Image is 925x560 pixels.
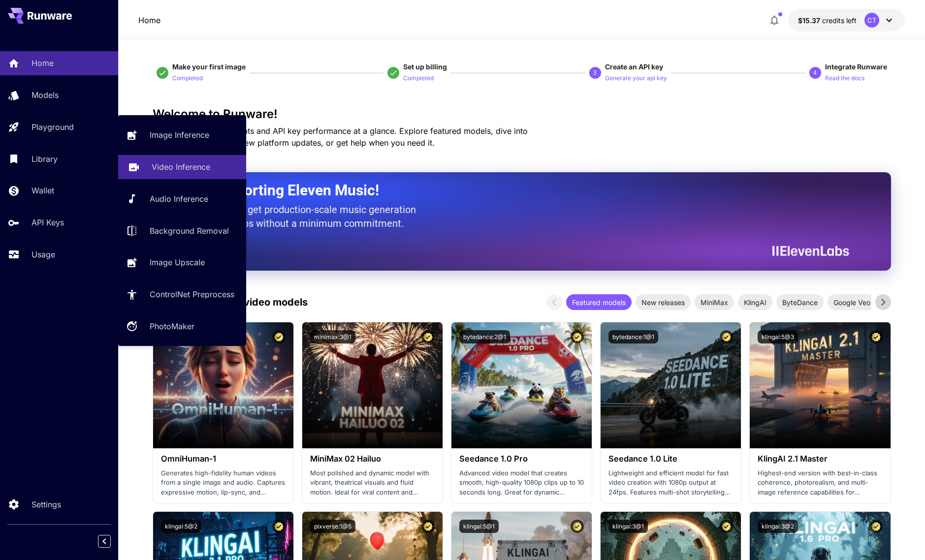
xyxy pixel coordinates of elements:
span: credits left [822,16,857,25]
button: minimax:3@1 [310,330,355,343]
button: klingai:5@2 [161,520,201,533]
a: Background Removal [118,218,246,243]
p: Home [32,57,54,69]
p: PhotoMaker [150,320,194,332]
p: Most polished and dynamic model with vibrant, theatrical visuals and fluid motion. Ideal for vira... [310,468,435,498]
p: Video Inference [152,161,210,173]
p: API Keys [32,217,64,228]
button: Certified Model – Vetted for best performance and includes a commercial license. [571,330,584,343]
button: Certified Model – Vetted for best performance and includes a commercial license. [272,520,286,533]
button: bytedance:2@1 [459,330,510,343]
a: Audio Inference [118,187,246,211]
a: Video Inference [118,155,246,179]
p: Settings [32,498,61,510]
p: Image Inference [150,129,209,141]
p: Generates high-fidelity human videos from a single image and audio. Captures expressive motion, l... [161,468,286,498]
p: Completed [172,74,203,83]
img: alt [750,322,890,448]
button: Certified Model – Vetted for best performance and includes a commercial license. [720,330,733,343]
h3: OmniHuman‑1 [161,454,286,464]
h3: Seedance 1.0 Pro [459,454,584,464]
button: klingai:5@1 [459,520,499,533]
img: alt [451,322,592,448]
button: Certified Model – Vetted for best performance and includes a commercial license. [720,520,733,533]
p: Image Upscale [150,256,205,268]
span: Create an API key [605,62,663,71]
h2: Now Supporting Eleven Music! [177,181,842,200]
h3: Seedance 1.0 Lite [608,454,733,464]
div: $15.3741 [798,15,857,26]
button: klingai:5@3 [758,330,798,343]
p: Home [138,14,160,26]
p: Models [32,89,59,101]
nav: breadcrumb [138,14,160,26]
h3: KlingAI 2.1 Master [758,454,882,464]
button: Certified Model – Vetted for best performance and includes a commercial license. [869,330,883,343]
button: $15.3741 [788,9,905,31]
p: Completed [403,74,434,83]
p: Read the docs [825,74,864,83]
img: alt [153,322,293,448]
p: Background Removal [150,225,229,237]
p: Playground [32,121,74,133]
span: New releases [636,297,691,308]
span: KlingAI [738,297,772,308]
p: Highest-end version with best-in-class coherence, photorealism, and multi-image reference capabil... [758,468,882,498]
h3: Welcome to Runware! [153,107,891,121]
span: Google Veo [828,297,876,308]
p: 4 [813,68,817,77]
span: Set up billing [403,62,447,71]
span: MiniMax [695,297,734,308]
p: Lightweight and efficient model for fast video creation with 1080p output at 24fps. Features mult... [608,468,733,498]
button: Certified Model – Vetted for best performance and includes a commercial license. [421,330,435,343]
p: Wallet [32,185,54,196]
a: Image Upscale [118,250,246,275]
a: PhotoMaker [118,314,246,339]
button: klingai:3@2 [758,520,798,533]
span: Integrate Runware [825,62,887,71]
p: Audio Inference [150,193,208,205]
button: Certified Model – Vetted for best performance and includes a commercial license. [869,520,883,533]
button: Certified Model – Vetted for best performance and includes a commercial license. [272,330,286,343]
button: bytedance:1@1 [608,330,658,343]
p: Usage [32,249,55,260]
img: alt [302,322,443,448]
span: Check out your usage stats and API key performance at a glance. Explore featured models, dive int... [153,126,528,148]
a: ControlNet Preprocess [118,282,246,307]
p: Generate your api key [605,74,667,83]
img: alt [601,322,741,448]
span: ByteDance [776,297,824,308]
a: Image Inference [118,123,246,147]
button: Collapse sidebar [98,535,111,548]
h3: MiniMax 02 Hailuo [310,454,435,464]
p: The only way to get production-scale music generation from Eleven Labs without a minimum commitment. [177,203,423,230]
p: ControlNet Preprocess [150,288,234,300]
span: $15.37 [798,16,822,25]
div: CT [864,13,879,28]
p: 3 [593,68,597,77]
button: Certified Model – Vetted for best performance and includes a commercial license. [571,520,584,533]
span: Make your first image [172,62,246,71]
p: Library [32,153,58,165]
button: klingai:3@1 [608,520,648,533]
div: Collapse sidebar [105,532,118,550]
button: Certified Model – Vetted for best performance and includes a commercial license. [421,520,435,533]
p: Advanced video model that creates smooth, high-quality 1080p clips up to 10 seconds long. Great f... [459,468,584,498]
span: Featured models [566,297,632,308]
button: pixverse:1@5 [310,520,355,533]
